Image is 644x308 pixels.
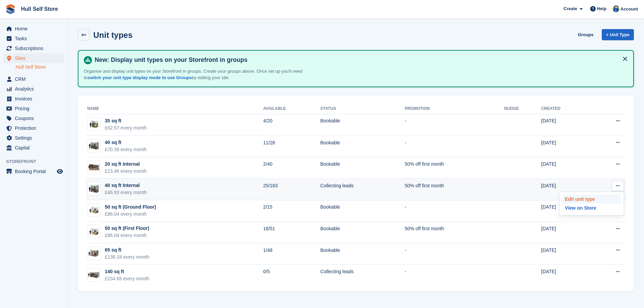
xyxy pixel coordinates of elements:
[320,265,405,286] td: Collecting leads
[541,179,590,200] td: [DATE]
[3,114,64,123] a: menu
[405,157,504,179] td: 50% off first month
[16,64,64,70] a: Hull Self Store
[56,167,64,175] a: Preview store
[320,103,405,114] th: Status
[105,182,147,189] div: 40 sq ft Internal
[597,5,606,12] span: Help
[3,133,64,143] a: menu
[105,268,149,275] div: 140 sq ft
[541,243,590,265] td: [DATE]
[3,74,64,84] a: menu
[263,179,320,200] td: 25/183
[320,136,405,157] td: Bookable
[105,211,156,218] div: £86.04 every month
[320,222,405,243] td: Bookable
[15,133,55,143] span: Settings
[504,103,541,114] th: Nudge
[602,29,634,40] a: + Unit Type
[105,117,147,124] div: 35 sq ft
[105,124,147,132] div: £62.57 every month
[3,44,64,53] a: menu
[15,34,55,43] span: Tasks
[562,204,621,212] a: View on Store
[93,30,133,40] h2: Unit types
[88,206,100,215] img: 50-sqft-unit.jpg
[541,222,590,243] td: [DATE]
[15,123,55,133] span: Protection
[541,200,590,222] td: [DATE]
[105,168,147,175] div: £23.46 every month
[15,143,55,152] span: Capital
[105,161,147,168] div: 20 sq ft Internal
[575,29,596,40] a: Groups
[263,222,320,243] td: 16/51
[18,3,61,15] a: Hull Self Store
[320,114,405,136] td: Bookable
[541,136,590,157] td: [DATE]
[3,123,64,133] a: menu
[562,195,621,204] a: Edit unit type
[84,68,320,81] p: Organise and display unit types on your Storefront in groups. Create your groups above. Once set ...
[88,227,100,237] img: 50-sqft-unit.jpg
[3,143,64,152] a: menu
[405,136,504,157] td: -
[105,204,156,211] div: 50 sq ft (Ground Floor)
[263,157,320,179] td: 2/40
[105,275,149,282] div: £234.65 every month
[320,200,405,222] td: Bookable
[405,243,504,265] td: -
[88,119,100,129] img: 35-sqft-unit.jpg
[3,104,64,113] a: menu
[88,141,100,151] img: 40-sqft-unit%20(1).jpg
[263,103,320,114] th: Available
[263,136,320,157] td: 11/28
[405,179,504,200] td: 50% off first month
[3,84,64,94] a: menu
[405,222,504,243] td: 50% off first month
[320,157,405,179] td: Bookable
[405,200,504,222] td: -
[15,44,55,53] span: Subscriptions
[88,184,100,194] img: 40-sqft-unit%20(1).jpg
[3,24,64,33] a: menu
[88,270,100,280] img: 140-sqft-unit.jpg
[320,243,405,265] td: Bookable
[6,158,67,165] span: Storefront
[15,167,55,176] span: Booking Portal
[105,146,147,153] div: £70.39 every month
[405,114,504,136] td: -
[263,243,320,265] td: 1/48
[263,114,320,136] td: 4/20
[3,167,64,176] a: menu
[15,74,55,84] span: CRM
[3,94,64,103] a: menu
[263,200,320,222] td: 2/15
[15,84,55,94] span: Analytics
[105,246,149,254] div: 65 sq ft
[263,265,320,286] td: 0/5
[15,24,55,33] span: Home
[3,53,64,63] a: menu
[105,139,147,146] div: 40 sq ft
[541,265,590,286] td: [DATE]
[88,75,192,80] a: switch your unit type display mode to use Groups
[105,232,149,239] div: £86.04 every month
[613,5,619,12] img: Hull Self Store
[105,225,149,232] div: 50 sq ft (First Floor)
[92,56,628,64] h4: New: Display unit types on your Storefront in groups
[541,103,590,114] th: Created
[405,265,504,286] td: -
[541,114,590,136] td: [DATE]
[564,5,577,12] span: Create
[5,4,16,14] img: stora-icon-8386f47178a22dfd0bd8f6a31ec36ba5ce8667c1dd55bd0f319d3a0aa187defe.svg
[105,254,149,261] div: £138.18 every month
[105,189,147,196] div: £46.93 every month
[15,94,55,103] span: Invoices
[15,104,55,113] span: Pricing
[15,53,55,63] span: Sites
[88,248,100,258] img: 64-sqft-unit.jpg
[88,161,100,174] img: Screenshot%202024-12-03%20103022.jpg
